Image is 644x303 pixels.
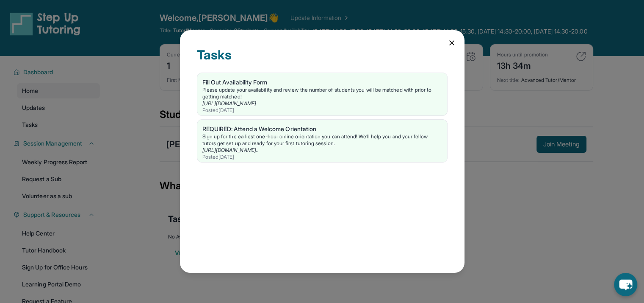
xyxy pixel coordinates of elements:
[202,100,256,107] a: [URL][DOMAIN_NAME]
[197,73,447,115] a: Fill Out Availability FormPlease update your availability and review the number of students you w...
[202,78,442,87] div: Fill Out Availability Form
[202,147,259,153] a: [URL][DOMAIN_NAME]..
[202,87,442,100] div: Please update your availability and review the number of students you will be matched with prior ...
[197,47,448,73] div: Tasks
[202,133,442,147] div: Sign up for the earliest one-hour online orientation you can attend! We’ll help you and your fell...
[197,120,447,162] a: REQUIRED: Attend a Welcome OrientationSign up for the earliest one-hour online orientation you ca...
[202,154,442,160] div: Posted [DATE]
[614,273,637,296] button: chat-button
[202,107,442,114] div: Posted [DATE]
[202,125,442,133] div: REQUIRED: Attend a Welcome Orientation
